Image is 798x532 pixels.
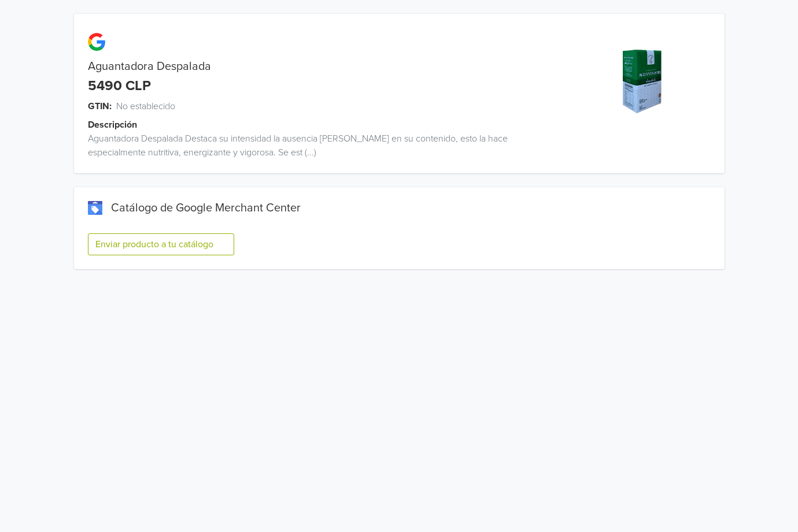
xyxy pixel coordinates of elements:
[116,99,175,113] span: No establecido
[88,201,711,215] div: Catálogo de Google Merchant Center
[88,233,234,255] button: Enviar producto a tu catálogo
[74,132,562,159] div: Aguantadora Despalada Destaca su intensidad la ausencia [PERSON_NAME] en su contenido, esto la ha...
[599,37,686,124] img: product_image
[88,118,576,132] div: Descripción
[88,78,151,95] div: 5490 CLP
[74,59,562,73] div: Aguantadora Despalada
[88,99,112,113] span: GTIN:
